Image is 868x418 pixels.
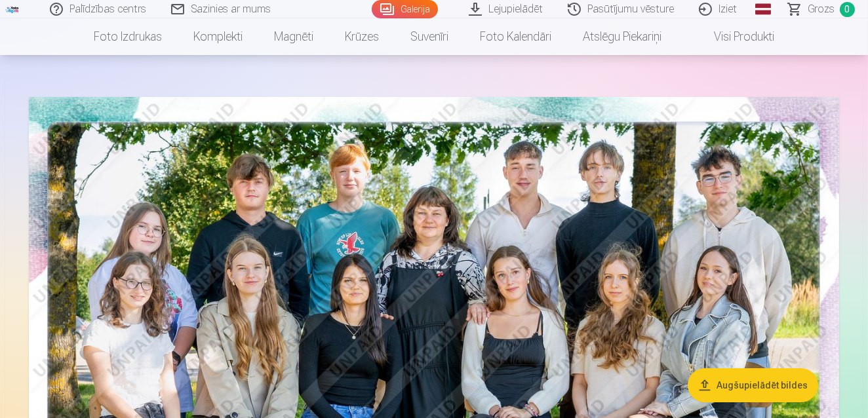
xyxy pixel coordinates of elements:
span: 0 [840,2,855,17]
span: Grozs [808,1,835,17]
a: Foto kalendāri [464,18,567,55]
a: Krūzes [329,18,395,55]
a: Atslēgu piekariņi [567,18,677,55]
a: Magnēti [258,18,329,55]
a: Suvenīri [395,18,464,55]
a: Visi produkti [677,18,790,55]
a: Foto izdrukas [78,18,178,55]
img: /fa1 [5,5,20,13]
button: Augšupielādēt bildes [688,368,818,402]
a: Komplekti [178,18,258,55]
